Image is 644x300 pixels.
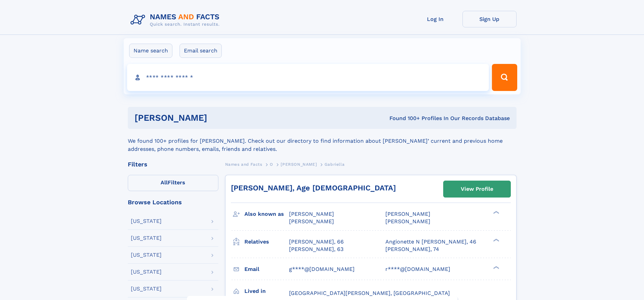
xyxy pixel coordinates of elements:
label: Email search [180,44,222,58]
span: [PERSON_NAME] [385,218,430,225]
span: All [161,179,168,186]
div: [US_STATE] [131,235,162,241]
div: Browse Locations [128,199,218,205]
label: Name search [129,44,172,58]
button: Search Button [492,64,517,91]
span: [PERSON_NAME] [289,211,334,217]
h3: Lived in [244,285,289,297]
div: ❯ [492,265,500,270]
h1: [PERSON_NAME] [135,114,299,122]
div: [US_STATE] [131,218,162,224]
a: Sign Up [462,11,517,27]
div: ❯ [492,210,500,215]
span: O [270,162,273,167]
a: [PERSON_NAME], 66 [289,238,344,246]
label: Filters [128,175,218,191]
span: Gabriella [325,162,344,167]
span: [PERSON_NAME] [281,162,317,167]
span: [PERSON_NAME] [385,211,430,217]
div: Filters [128,161,218,167]
a: View Profile [444,181,510,197]
a: O [270,160,273,168]
div: [US_STATE] [131,269,162,275]
a: [PERSON_NAME], 74 [385,246,439,253]
a: [PERSON_NAME], 63 [289,246,343,253]
a: Log In [408,11,462,27]
a: Names and Facts [225,160,262,168]
a: [PERSON_NAME] [281,160,317,168]
div: [US_STATE] [131,252,162,258]
h3: Also known as [244,208,289,220]
a: Angionette N [PERSON_NAME], 46 [385,238,476,246]
div: [US_STATE] [131,286,162,292]
span: [PERSON_NAME] [289,218,334,225]
div: View Profile [461,181,493,197]
img: Logo Names and Facts [128,11,225,29]
input: search input [127,64,489,91]
div: Found 100+ Profiles In Our Records Database [298,115,510,122]
a: [PERSON_NAME], Age [DEMOGRAPHIC_DATA] [231,184,396,192]
span: [GEOGRAPHIC_DATA][PERSON_NAME], [GEOGRAPHIC_DATA] [289,290,450,296]
h3: Relatives [244,236,289,248]
h3: Email [244,263,289,275]
div: ❯ [492,238,500,242]
div: We found 100+ profiles for [PERSON_NAME]. Check out our directory to find information about [PERS... [128,129,517,153]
